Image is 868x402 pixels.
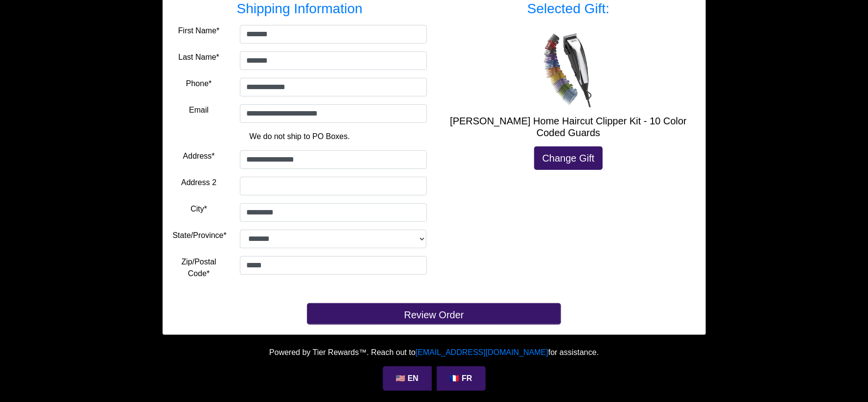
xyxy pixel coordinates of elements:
[383,366,432,391] a: 🇺🇸 EN
[183,150,215,162] label: Address*
[173,230,227,241] label: State/Province*
[442,0,696,17] h3: Selected Gift:
[186,78,212,90] label: Phone*
[173,0,427,17] h3: Shipping Information
[442,115,696,139] h5: [PERSON_NAME] Home Haircut Clipper Kit - 10 Color Coded Guards
[529,29,608,107] img: Wahl Home Haircut Clipper Kit - 10 Color Coded Guards
[190,203,207,215] label: City*
[534,146,603,170] a: Change Gift
[269,348,599,356] span: Powered by Tier Rewards™. Reach out to for assistance.
[437,366,486,391] a: 🇫🇷 FR
[173,256,225,280] label: Zip/Postal Code*
[416,348,548,356] a: [EMAIL_ADDRESS][DOMAIN_NAME]
[181,177,216,189] label: Address 2
[380,366,488,391] div: Language Selection
[307,303,561,325] button: Review Order
[178,25,219,37] label: First Name*
[180,131,420,142] p: We do not ship to PO Boxes.
[189,104,209,116] label: Email
[178,51,219,63] label: Last Name*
